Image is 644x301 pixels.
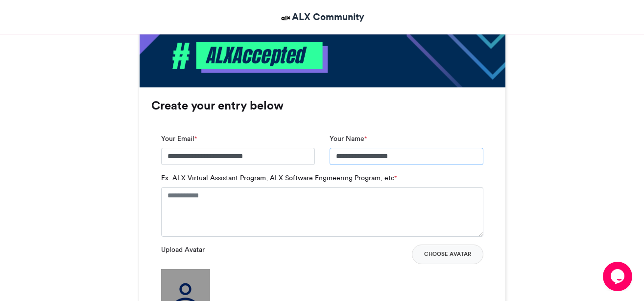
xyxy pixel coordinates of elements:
h3: Create your entry below [151,100,493,111]
button: Choose Avatar [412,245,483,264]
a: ALX Community [280,10,364,24]
label: Your Email [161,134,197,144]
img: ALX Community [280,12,292,24]
label: Upload Avatar [161,245,205,255]
label: Ex. ALX Virtual Assistant Program, ALX Software Engineering Program, etc [161,173,397,183]
iframe: chat widget [603,262,634,291]
label: Your Name [330,134,367,144]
